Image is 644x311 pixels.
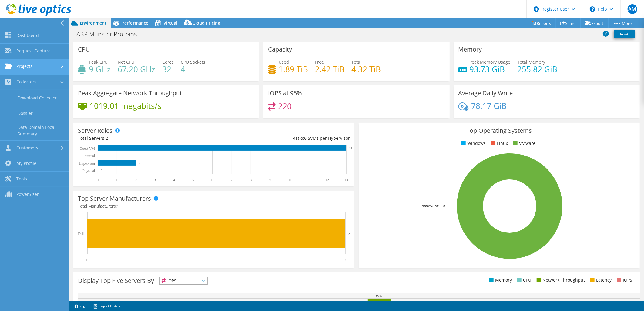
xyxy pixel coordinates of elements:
[89,302,124,310] a: Project Notes
[268,46,292,53] h3: Capacity
[89,59,108,65] span: Peak CPU
[139,162,140,165] text: 2
[556,18,581,28] a: Share
[471,102,507,109] h4: 78.17 GiB
[516,277,531,283] li: CPU
[101,169,102,172] text: 0
[106,135,108,141] span: 2
[325,178,329,182] text: 12
[460,140,486,147] li: Windows
[518,59,545,65] span: Total Memory
[215,258,217,262] text: 1
[608,18,636,28] a: More
[82,169,95,173] text: Physical
[488,277,512,283] li: Memory
[351,59,361,65] span: Total
[154,178,156,182] text: 3
[470,59,511,65] span: Peak Memory Usage
[193,20,220,26] span: Cloud Pricing
[433,204,445,208] tspan: ESXi 8.0
[315,59,324,65] span: Free
[78,232,84,236] text: Dell
[192,178,194,182] text: 5
[348,232,350,236] text: 2
[458,46,482,53] h3: Memory
[97,178,99,182] text: 0
[214,135,350,142] div: Ratio: VMs per Hypervisor
[135,178,137,182] text: 2
[278,103,292,109] h4: 220
[306,178,310,182] text: 11
[78,90,182,96] h3: Peak Aggregate Network Throughput
[614,30,635,38] a: Print
[422,204,433,208] tspan: 100.0%
[116,178,118,182] text: 1
[78,46,90,53] h3: CPU
[527,18,556,28] a: Reports
[89,102,161,109] h4: 1019.01 megabits/s
[211,178,213,182] text: 6
[74,31,146,38] h1: ABP Munster Proteins
[344,258,346,262] text: 2
[287,178,291,182] text: 10
[122,20,148,26] span: Performance
[268,90,302,96] h3: IOPS at 95%
[590,6,595,12] svg: \n
[279,66,308,72] h4: 1.89 TiB
[628,4,637,14] span: AM
[589,277,612,283] li: Latency
[173,178,175,182] text: 4
[231,178,233,182] text: 7
[78,127,112,134] h3: Server Roles
[269,178,271,182] text: 9
[86,258,88,262] text: 0
[70,302,89,310] a: 2
[518,66,558,72] h4: 255.82 GiB
[78,195,151,202] h3: Top Server Manufacturers
[304,135,310,141] span: 6.5
[118,66,155,72] h4: 67.20 GHz
[315,66,344,72] h4: 2.42 TiB
[89,66,111,72] h4: 9 GHz
[458,90,513,96] h3: Average Daily Write
[85,154,95,158] text: Virtual
[78,135,214,142] div: Total Servers:
[535,277,585,283] li: Network Throughput
[344,178,348,182] text: 13
[117,203,119,209] span: 1
[181,66,205,72] h4: 4
[351,66,381,72] h4: 4.32 TiB
[78,203,350,209] h4: Total Manufacturers:
[512,140,535,147] li: VMware
[118,59,134,65] span: Net CPU
[470,66,511,72] h4: 93.73 GiB
[181,59,205,65] span: CPU Sockets
[279,59,289,65] span: Used
[80,20,106,26] span: Environment
[580,18,609,28] a: Export
[80,146,95,151] text: Guest VM
[376,294,382,297] text: 98%
[163,20,177,26] span: Virtual
[160,277,207,284] span: IOPS
[363,127,635,134] h3: Top Operating Systems
[250,178,252,182] text: 8
[490,140,508,147] li: Linux
[79,161,95,166] text: Hypervisor
[101,154,102,157] text: 0
[162,66,174,72] h4: 32
[349,147,352,150] text: 13
[162,59,174,65] span: Cores
[615,277,632,283] li: IOPS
